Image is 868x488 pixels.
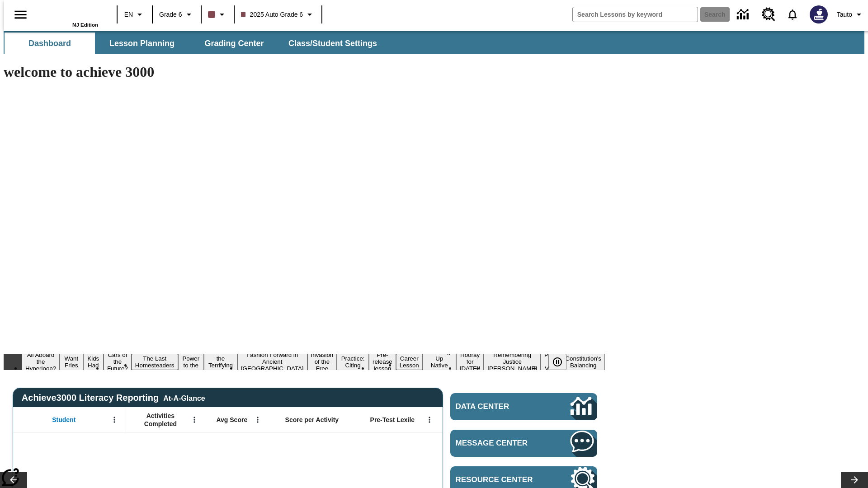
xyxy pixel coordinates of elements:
[189,33,279,54] button: Grading Center
[731,2,756,27] a: Data Center
[370,416,415,424] span: Pre-Test Lexile
[178,347,204,377] button: Slide 6 Solar Power to the People
[484,350,541,373] button: Slide 15 Remembering Justice O'Connor
[541,350,561,373] button: Slide 16 Point of View
[104,350,132,373] button: Slide 4 Cars of the Future?
[4,64,605,80] h1: welcome to achieve 3000
[83,340,104,384] button: Slide 3 Dirty Jobs Kids Had To Do
[285,416,339,424] span: Score per Activity
[288,38,377,49] span: Class/Student Settings
[22,350,60,373] button: Slide 1 All Aboard the Hyperloop?
[423,347,456,377] button: Slide 13 Cooking Up Native Traditions
[810,5,828,23] img: Avatar
[837,10,852,19] span: Tauto
[60,340,83,384] button: Slide 2 Do You Want Fries With That?
[237,350,307,373] button: Slide 8 Fashion Forward in Ancient Rome
[251,413,264,427] button: Open Menu
[28,38,71,49] span: Dashboard
[548,354,566,370] button: Pause
[52,416,75,424] span: Student
[163,393,205,403] div: At-A-Glance
[337,347,369,377] button: Slide 10 Mixed Practice: Citing Evidence
[369,350,396,373] button: Slide 11 Pre-release lesson
[573,7,698,22] input: search field
[396,354,423,370] button: Slide 12 Career Lesson
[561,347,605,377] button: Slide 17 The Constitution's Balancing Act
[756,2,781,27] a: Resource Center, Will open in new tab
[124,10,133,19] span: EN
[216,416,247,424] span: Avg Score
[450,393,597,420] a: Data Center
[109,38,175,49] span: Lesson Planning
[97,33,187,54] button: Lesson Planning
[781,3,804,26] a: Notifications
[456,439,543,448] span: Message Center
[456,475,543,484] span: Resource Center
[72,22,98,28] span: NJ Edition
[804,3,833,26] button: Select a new avatar
[131,412,190,428] span: Activities Completed
[39,3,98,28] div: Home
[7,1,34,28] button: Open side menu
[307,343,337,380] button: Slide 9 The Invasion of the Free CD
[204,347,237,377] button: Slide 7 Attack of the Terrifying Tomatoes
[456,350,484,373] button: Slide 14 Hooray for Constitution Day!
[4,31,864,54] div: SubNavbar
[241,10,303,19] span: 2025 Auto Grade 6
[423,413,436,427] button: Open Menu
[4,33,385,54] div: SubNavbar
[22,393,205,403] span: Achieve3000 Literacy Reporting
[132,354,178,370] button: Slide 5 The Last Homesteaders
[450,430,597,457] a: Message Center
[159,10,182,19] span: Grade 6
[120,6,149,23] button: Language: EN, Select a language
[841,472,868,488] button: Lesson carousel, Next
[108,413,121,427] button: Open Menu
[833,6,868,23] button: Profile/Settings
[188,413,201,427] button: Open Menu
[281,33,384,54] button: Class/Student Settings
[5,33,95,54] button: Dashboard
[156,6,198,23] button: Grade: Grade 6, Select a grade
[39,4,98,22] a: Home
[456,402,540,411] span: Data Center
[204,6,231,23] button: Class color is dark brown. Change class color
[548,354,576,370] div: Pause
[204,38,264,49] span: Grading Center
[237,6,319,23] button: Class: 2025 Auto Grade 6, Select your class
